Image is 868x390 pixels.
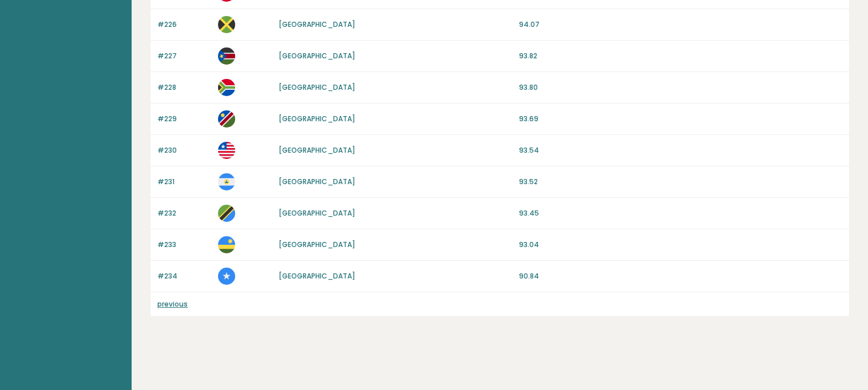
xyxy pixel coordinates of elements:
[218,205,235,222] img: tz.svg
[157,145,211,156] p: #230
[519,82,842,93] p: 93.80
[279,177,355,186] a: [GEOGRAPHIC_DATA]
[157,51,211,61] p: #227
[157,240,211,250] p: #233
[157,208,211,218] p: #232
[519,145,842,156] p: 93.54
[157,114,211,124] p: #229
[519,114,842,124] p: 93.69
[519,240,842,250] p: 93.04
[218,110,235,128] img: na.svg
[279,19,355,29] a: [GEOGRAPHIC_DATA]
[519,208,842,218] p: 93.45
[157,299,188,309] a: previous
[157,82,211,93] p: #228
[279,51,355,61] a: [GEOGRAPHIC_DATA]
[279,271,355,281] a: [GEOGRAPHIC_DATA]
[519,177,842,187] p: 93.52
[218,173,235,190] img: ni.svg
[218,47,235,65] img: ss.svg
[157,177,211,187] p: #231
[519,51,842,61] p: 93.82
[279,82,355,92] a: [GEOGRAPHIC_DATA]
[279,208,355,218] a: [GEOGRAPHIC_DATA]
[519,271,842,281] p: 90.84
[218,236,235,253] img: rw.svg
[218,268,235,285] img: so.svg
[519,19,842,30] p: 94.07
[157,271,211,281] p: #234
[279,114,355,124] a: [GEOGRAPHIC_DATA]
[218,16,235,33] img: jm.svg
[279,240,355,249] a: [GEOGRAPHIC_DATA]
[218,142,235,159] img: lr.svg
[279,145,355,155] a: [GEOGRAPHIC_DATA]
[157,19,211,30] p: #226
[218,79,235,96] img: za.svg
